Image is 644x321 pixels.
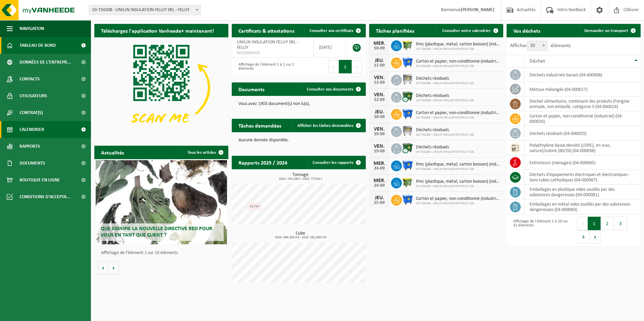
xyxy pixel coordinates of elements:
span: 10-734208 - UNILIN INSULATION FELUY SRL - FELUY [89,5,201,15]
a: Afficher les tâches demandées [292,119,365,132]
a: Demander un transport [579,24,640,37]
td: [DATE] [314,37,346,58]
span: 2024: 135,248 t - 2025: 77,014 t [235,177,366,181]
span: Déchets résiduels [416,145,474,150]
div: 12-09 [373,80,386,85]
img: WB-1100-CU [402,91,413,102]
span: Pmc (plastique, métal, carton boisson) (industriel) [416,42,500,47]
td: déchets d'équipements électriques et électroniques - Sans tubes cathodiques (04-000067) [524,170,641,185]
div: VEN. [373,92,386,98]
span: 10-734208 - UNILIN INSULATION FELUY SRL [416,184,500,188]
span: Utilisateurs [20,87,47,104]
span: Conditions d'accepta... [20,188,70,205]
a: Consulter votre calendrier [437,24,503,37]
td: extincteurs (ménages) (04-000065) [524,155,641,170]
span: Consulter vos documents [307,87,353,92]
button: Next [352,60,362,73]
a: Que signifie la nouvelle directive RED pour vous en tant que client ? [96,160,227,244]
p: Affichage de l'élément 1 sur 10 éléments [101,251,225,255]
button: Previous [577,217,588,230]
a: Consulter les rapports [307,156,365,169]
span: Déchets résiduels [416,128,474,133]
div: 24-09 [373,166,386,171]
h2: Certificats & attestations [232,24,301,37]
span: Navigation [20,20,44,37]
span: 10-734208 - UNILIN INSULATION FELUY SRL [416,202,500,206]
span: Tableau de bord [20,37,56,54]
div: JEU. [373,58,386,63]
button: 2 [601,217,614,230]
h2: Documents [232,82,271,96]
div: MER. [373,41,386,46]
h2: Tâches planifiées [369,24,421,37]
p: Vous avez 1903 document(s) non lu(s). [238,102,359,106]
span: Consulter vos certificats [310,29,353,33]
div: 18-09 [373,115,386,119]
img: WB-1100-HPE-BE-01 [402,159,413,171]
span: 10-734208 - UNILIN INSULATION FELUY SRL [416,99,474,103]
div: VEN. [373,75,386,80]
a: Tous les articles [182,146,228,159]
div: 11-09 [373,63,386,68]
span: 10-734208 - UNILIN INSULATION FELUY SRL [416,47,500,51]
div: JEU. [373,195,386,201]
img: WB-1100-HPE-GN-50 [402,177,413,188]
span: Données de l'entrepr... [20,54,71,71]
span: 10-734208 - UNILIN INSULATION FELUY SRL [416,116,500,120]
button: Previous [328,60,339,73]
div: Affichage de l'élément 1 à 10 sur 31 éléments [510,216,570,244]
span: Pmc (plastique, métal, carton boisson) (industriel) [416,179,500,184]
span: 10 [527,41,547,51]
span: Demander un transport [584,29,628,33]
button: 3 [614,217,627,230]
button: 4 [577,230,590,244]
img: WB-1100-CU [402,142,413,154]
span: Que signifie la nouvelle directive RED pour vous en tant que client ? [101,226,212,238]
a: Consulter vos certificats [304,24,365,37]
span: Pmc (plastique, métal, carton boisson) (industriel) [416,162,500,167]
img: Download de VHEPlus App [94,37,228,138]
h2: Actualités [94,146,131,159]
span: 10-734208 - UNILIN INSULATION FELUY SRL [416,81,474,85]
strong: [PERSON_NAME] [461,7,494,12]
label: Afficher éléments [510,43,571,48]
span: Boutique en ligne [20,172,60,188]
span: Documents [20,155,45,172]
div: MER. [373,161,386,166]
td: carton et papier, non-conditionné (industriel) (04-000026) [524,111,641,126]
div: MER. [373,178,386,183]
h3: Tonnage [235,173,366,181]
h2: Tâches demandées [232,119,288,132]
div: JEU. [373,109,386,115]
span: Rapports [20,138,40,155]
h2: Rapports 2025 / 2024 [232,156,294,169]
img: WB-1100-GAL-GY-02 [402,125,413,137]
span: Calendrier [20,121,44,138]
td: emballages en plastique vides souillés par des substances dangereuses (04-000081) [524,185,641,200]
td: polyéthylène basse densité (LDPE), en vrac, naturel/coloré (80/20) (04-000038) [524,141,641,155]
td: déchets résiduels (04-000029) [524,126,641,141]
span: Déchets résiduels [416,93,474,99]
span: Carton et papier, non-conditionné (industriel) [416,59,500,64]
td: emballages en métal vides souillés par des substances dangereuses (04-000083) [524,200,641,214]
span: Carton et papier, non-conditionné (industriel) [416,110,500,116]
div: 10-09 [373,46,386,51]
td: déchet alimentaire, contenant des produits d'origine animale, non emballé, catégorie 3 (04-000024) [524,97,641,111]
img: WB-1100-GAL-GY-02 [402,74,413,85]
img: WB-1100-HPE-GN-50 [402,39,413,51]
span: 10-734208 - UNILIN INSULATION FELUY SRL [416,64,500,68]
div: 19-09 [373,132,386,137]
h3: Cube [235,231,366,239]
button: 1 [339,60,352,73]
span: 10-734208 - UNILIN INSULATION FELUY SRL [416,133,474,137]
span: Contrat(s) [20,104,43,121]
span: 10 [527,41,547,50]
span: Carton et papier, non-conditionné (industriel) [416,196,500,202]
div: 24-09 [373,183,386,188]
a: Consulter vos documents [301,82,365,96]
button: Volgende [108,261,119,275]
img: WB-1100-HPE-BE-01 [402,108,413,119]
div: 25-09 [373,201,386,205]
td: déchets industriels banals (04-000008) [524,68,641,82]
span: RED25003470 [237,50,309,56]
